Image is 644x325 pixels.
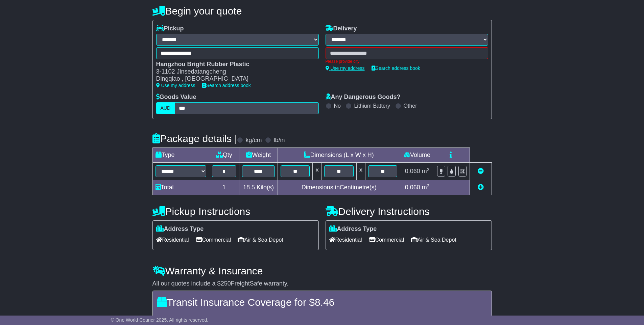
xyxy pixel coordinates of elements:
span: Residential [329,235,362,245]
label: lb/in [273,137,285,144]
h4: Pickup Instructions [152,206,319,217]
span: m [422,168,430,174]
a: Use my address [156,83,195,88]
label: kg/cm [245,137,262,144]
td: Qty [209,148,239,163]
td: Dimensions in Centimetre(s) [278,180,400,195]
label: Any Dangerous Goods? [326,93,401,101]
label: Lithium Battery [354,103,390,109]
label: Goods Value [156,93,196,101]
div: Please provide city [326,59,488,64]
sup: 3 [427,167,430,172]
span: Commercial [196,235,231,245]
label: AUD [156,102,175,114]
label: Address Type [329,225,377,233]
span: Air & Sea Depot [238,235,283,245]
td: Kilo(s) [239,180,278,195]
a: Remove this item [478,168,484,174]
span: Residential [156,235,189,245]
div: Dingqiao , [GEOGRAPHIC_DATA] [156,75,312,83]
td: Weight [239,148,278,163]
span: 18.5 [243,184,255,191]
span: © One World Courier 2025. All rights reserved. [111,317,209,323]
span: 250 [221,280,231,287]
label: Delivery [326,25,357,32]
span: m [422,184,430,191]
a: Add new item [478,184,484,191]
td: 1 [209,180,239,195]
h4: Delivery Instructions [326,206,492,217]
label: Address Type [156,225,204,233]
td: Dimensions (L x W x H) [278,148,400,163]
h4: Begin your quote [152,5,492,17]
sup: 3 [427,183,430,188]
label: No [334,103,341,109]
span: 0.060 [405,184,420,191]
label: Pickup [156,25,184,32]
a: Search address book [202,83,251,88]
td: Total [152,180,209,195]
span: 8.46 [315,297,334,308]
h4: Package details | [152,133,237,144]
h4: Warranty & Insurance [152,265,492,276]
span: Commercial [369,235,404,245]
div: 3-1102 Jinsedatangcheng [156,68,312,76]
td: Type [152,148,209,163]
td: x [313,163,321,180]
span: 0.060 [405,168,420,174]
a: Search address book [372,65,420,71]
h4: Transit Insurance Coverage for $ [157,297,487,308]
div: Hangzhou Bright Rubber Plastic [156,61,312,68]
td: x [356,163,365,180]
label: Other [404,103,417,109]
span: Air & Sea Depot [411,235,456,245]
td: Volume [400,148,434,163]
a: Use my address [326,65,365,71]
div: All our quotes include a $ FreightSafe warranty. [152,280,492,288]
